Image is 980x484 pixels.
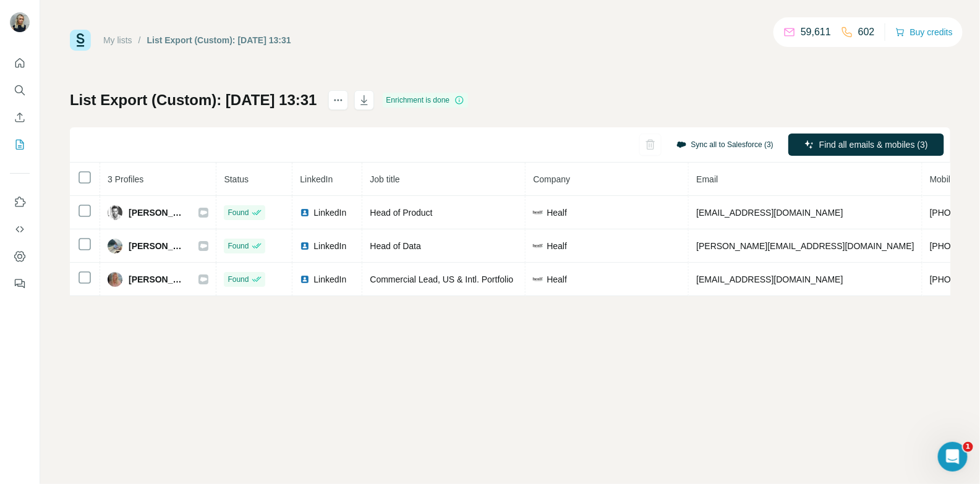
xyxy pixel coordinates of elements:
li: / [138,34,141,46]
h1: List Export (Custom): [DATE] 13:31 [70,90,317,110]
button: Buy credits [895,23,953,41]
img: company-logo [533,208,543,218]
span: Head of Data [370,241,421,251]
img: Avatar [108,272,122,287]
span: Found [228,240,249,252]
img: Avatar [108,205,122,220]
a: My lists [103,35,132,45]
span: 3 Profiles [108,174,143,184]
button: Sync all to Salesforce (3) [668,135,782,154]
span: [PERSON_NAME][EMAIL_ADDRESS][DOMAIN_NAME] [696,241,914,251]
span: Healf [547,206,567,219]
span: Find all emails & mobiles (3) [819,138,928,151]
span: Company [533,174,570,184]
img: Surfe Logo [70,30,91,51]
span: [PERSON_NAME] [129,240,186,252]
span: [EMAIL_ADDRESS][DOMAIN_NAME] [696,208,843,218]
button: Dashboard [10,245,30,268]
span: LinkedIn [300,174,333,184]
img: LinkedIn logo [300,208,310,218]
span: Email [696,174,718,184]
button: Quick start [10,52,30,74]
span: LinkedIn [313,240,346,252]
span: Commercial Lead, US & Intl. Portfolio [370,274,513,284]
div: Enrichment is done [383,93,469,108]
span: [EMAIL_ADDRESS][DOMAIN_NAME] [696,274,843,284]
img: company-logo [533,241,543,251]
button: Use Surfe API [10,218,30,240]
span: 1 [963,442,973,452]
span: LinkedIn [313,273,346,286]
button: Search [10,79,30,101]
span: Healf [547,240,567,252]
button: Feedback [10,273,30,295]
button: actions [328,90,348,110]
p: 602 [858,25,875,40]
iframe: Intercom live chat [938,442,968,472]
img: Avatar [10,12,30,32]
img: company-logo [533,274,543,284]
button: My lists [10,134,30,156]
span: [PERSON_NAME] [129,206,186,219]
span: Job title [370,174,399,184]
span: LinkedIn [313,206,346,219]
button: Use Surfe on LinkedIn [10,191,30,213]
div: List Export (Custom): [DATE] 13:31 [147,34,291,46]
span: Healf [547,273,567,286]
span: Found [228,274,249,285]
button: Enrich CSV [10,106,30,129]
span: Found [228,207,249,218]
img: LinkedIn logo [300,241,310,251]
p: 59,611 [801,25,831,40]
span: Mobile [930,174,955,184]
button: Find all emails & mobiles (3) [788,134,944,156]
img: Avatar [108,239,122,253]
span: Status [224,174,249,184]
span: [PERSON_NAME] [129,273,186,286]
img: LinkedIn logo [300,274,310,284]
span: Head of Product [370,208,432,218]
